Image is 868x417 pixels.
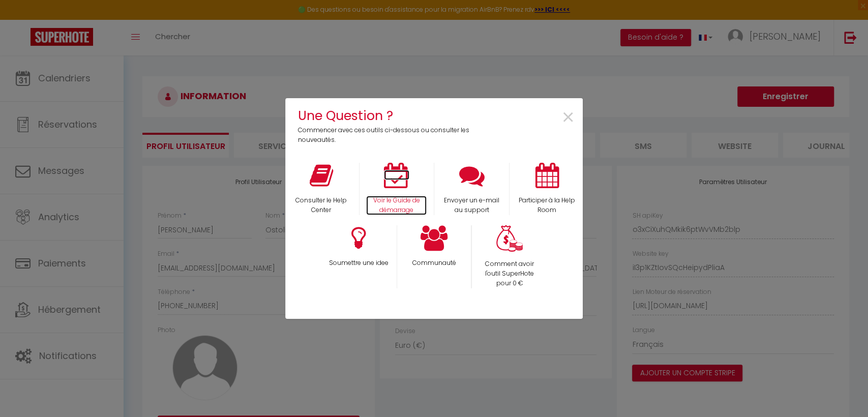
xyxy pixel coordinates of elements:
p: Soumettre une idee [328,258,390,268]
button: Close [561,106,575,129]
p: Participer à la Help Room [516,196,578,215]
p: Comment avoir l'outil SuperHote pour 0 € [479,259,541,288]
p: Commencer avec ces outils ci-dessous ou consulter les nouveautés. [298,126,476,145]
p: Consulter le Help Center [290,196,352,215]
p: Envoyer un e-mail au support [441,196,503,215]
img: Money bag [496,225,523,252]
p: Voir le Guide de démarrage [366,196,427,215]
span: × [561,102,575,134]
p: Communauté [404,258,465,268]
h4: Une Question ? [298,106,476,126]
